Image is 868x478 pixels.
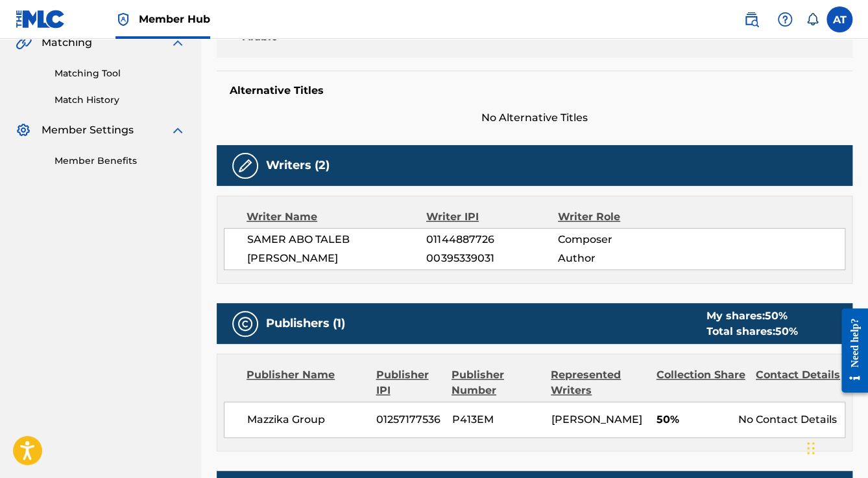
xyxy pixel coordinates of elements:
div: Publisher Number [452,367,541,398]
div: Drag [807,429,815,468]
img: MLC Logo [16,10,66,28]
iframe: Resource Center [832,299,868,403]
span: 50 % [765,310,788,322]
span: Member Hub [139,12,210,27]
img: expand [170,122,186,138]
img: Member Settings [16,122,31,138]
a: Matching Tool [54,67,186,80]
div: Help [772,6,798,32]
div: Total shares: [706,324,798,339]
div: No Contact Details [738,412,845,427]
span: Matching [42,35,92,51]
div: My shares: [706,308,798,324]
span: Author [558,251,677,266]
h5: Writers (2) [266,158,330,173]
div: Notifications [806,13,819,26]
img: Publishers [237,316,253,332]
div: Represented Writers [551,367,646,398]
img: help [777,12,793,27]
div: User Menu [826,6,852,32]
span: [PERSON_NAME] [551,413,642,426]
span: 01257177536 [376,412,442,427]
a: Member Benefits [54,154,186,168]
h5: Alternative Titles [230,84,839,97]
span: Mazzika Group [247,412,367,427]
span: P413EM [452,412,541,427]
span: SAMER ABO TALEB [247,232,426,247]
div: Writer Name [247,209,426,225]
div: Publisher IPI [376,367,441,398]
div: Collection Share [657,367,746,398]
span: No Alternative Titles [217,110,852,126]
span: 50% [657,412,729,427]
a: Public Search [738,6,764,32]
span: Member Settings [42,122,134,138]
img: search [743,12,759,27]
span: [PERSON_NAME] [247,251,426,266]
span: 50 % [775,325,798,337]
img: expand [170,35,186,51]
span: 01144887726 [426,232,558,247]
iframe: Chat Widget [803,416,868,478]
div: Writer Role [558,209,678,225]
div: Writer IPI [426,209,558,225]
img: Matching [16,35,32,51]
img: Top Rightsholder [115,12,131,27]
span: 00395339031 [426,251,558,266]
div: Contact Details [756,367,845,398]
div: Publisher Name [247,367,366,398]
img: Writers [237,158,253,174]
span: Composer [558,232,677,247]
a: Match History [54,93,186,107]
h5: Publishers (1) [266,316,345,331]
